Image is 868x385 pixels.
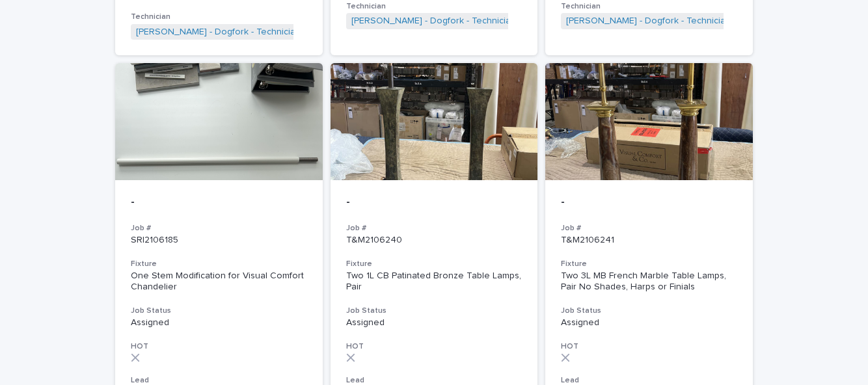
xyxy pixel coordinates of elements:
[346,271,522,293] div: Two 1L CB Patinated Bronze Table Lamps, Pair
[346,259,522,269] h3: Fixture
[346,341,522,352] h3: HOT
[346,223,522,233] h3: Job #
[131,223,307,233] h3: Job #
[561,306,737,316] h3: Job Status
[346,196,522,210] p: -
[346,235,522,246] p: T&M2106240
[561,1,737,12] h3: Technician
[561,235,737,246] p: T&M2106241
[351,16,516,27] a: [PERSON_NAME] - Dogfork - Technician
[346,1,522,12] h3: Technician
[566,16,731,27] a: [PERSON_NAME] - Dogfork - Technician
[346,306,522,316] h3: Job Status
[131,235,307,246] p: SRI2106185
[136,27,301,38] a: [PERSON_NAME] - Dogfork - Technician
[131,259,307,269] h3: Fixture
[131,341,307,352] h3: HOT
[561,259,737,269] h3: Fixture
[131,306,307,316] h3: Job Status
[131,12,307,22] h3: Technician
[131,317,307,328] p: Assigned
[346,317,522,328] p: Assigned
[561,223,737,233] h3: Job #
[561,271,737,293] div: Two 3L MB French Marble Table Lamps, Pair No Shades, Harps or Finials
[561,341,737,352] h3: HOT
[131,271,307,293] div: One Stem Modification for Visual Comfort Chandelier
[561,317,737,328] p: Assigned
[561,196,737,210] p: -
[131,196,307,210] p: -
